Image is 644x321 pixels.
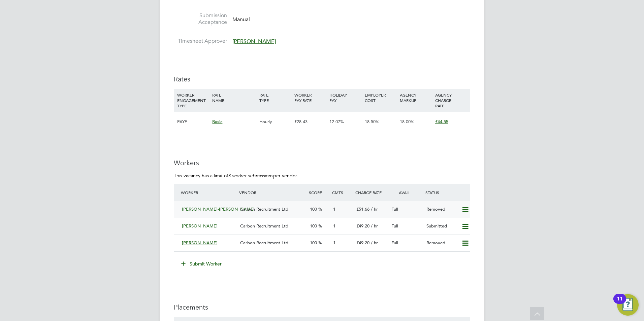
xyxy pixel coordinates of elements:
[333,240,335,246] span: 1
[365,119,379,124] span: 18.50%
[333,223,335,229] span: 1
[240,206,288,212] span: Carbon Recruitment Ltd
[371,240,378,246] span: / hr
[371,206,378,212] span: / hr
[310,223,317,229] span: 100
[371,223,378,229] span: / hr
[356,206,369,212] span: £51.66
[212,119,222,124] span: Basic
[174,75,470,83] h3: Rates
[174,303,470,312] h3: Placements
[293,89,328,106] div: WORKER PAY RATE
[330,186,354,199] div: Cmts
[400,119,414,124] span: 18.00%
[174,173,470,179] p: This vacancy has a limit of per vendor.
[333,206,335,212] span: 1
[228,173,273,179] em: 3 worker submissions
[310,240,317,246] span: 100
[237,186,307,199] div: Vendor
[398,89,433,106] div: AGENCY MARKUP
[240,223,288,229] span: Carbon Recruitment Ltd
[232,38,276,45] span: [PERSON_NAME]
[232,16,250,23] span: Manual
[424,186,470,199] div: Status
[258,89,293,106] div: RATE TYPE
[240,240,288,246] span: Carbon Recruitment Ltd
[211,89,257,106] div: RATE NAME
[391,240,398,246] span: Full
[176,258,227,269] button: Submit Worker
[307,186,330,199] div: Score
[424,238,459,249] div: Removed
[174,158,470,167] h3: Workers
[356,240,369,246] span: £49.20
[329,119,344,124] span: 12.07%
[310,206,317,212] span: 100
[175,112,211,132] div: PAYE
[435,119,448,124] span: £44.55
[174,38,227,45] label: Timesheet Approver
[293,112,328,132] div: £28.43
[363,89,398,106] div: EMPLOYER COST
[617,294,639,316] button: Open Resource Center, 11 new notifications
[391,223,398,229] span: Full
[617,299,623,308] div: 11
[424,204,459,215] div: Removed
[356,223,369,229] span: £49.20
[179,186,237,199] div: Worker
[182,240,218,246] span: [PERSON_NAME]
[182,223,218,229] span: [PERSON_NAME]
[424,221,459,232] div: Submitted
[433,89,469,112] div: AGENCY CHARGE RATE
[182,206,255,212] span: [PERSON_NAME]-[PERSON_NAME]
[328,89,363,106] div: HOLIDAY PAY
[391,206,398,212] span: Full
[175,89,211,112] div: WORKER ENGAGEMENT TYPE
[389,186,424,199] div: Avail
[174,12,227,26] label: Submission Acceptance
[354,186,389,199] div: Charge Rate
[258,112,293,132] div: Hourly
